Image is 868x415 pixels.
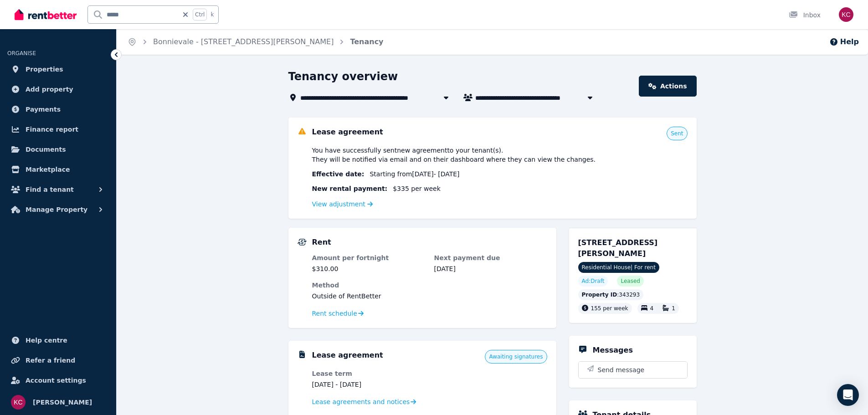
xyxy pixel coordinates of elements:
span: ORGANISE [7,50,36,56]
a: Properties [7,60,109,78]
a: Lease agreements and notices [312,397,416,406]
dd: Outside of RentBetter [312,292,547,301]
div: : 343293 [578,289,644,300]
dt: Next payment due [434,253,547,262]
span: Manage Property [26,204,87,215]
a: Refer a friend [7,351,109,369]
span: Find a tenant [26,184,74,195]
button: Manage Property [7,200,109,219]
a: Bonnievale - [STREET_ADDRESS][PERSON_NAME] [153,37,334,46]
dd: [DATE] - [DATE] [312,380,425,389]
span: Ad: Draft [582,277,605,285]
span: New rental payment: [312,184,388,193]
dt: Lease term [312,369,425,378]
span: Sent [671,130,683,137]
span: $335 per week [393,184,441,193]
h1: Tenancy overview [288,69,398,84]
dd: [DATE] [434,264,547,273]
img: Krystal Carew [839,7,853,22]
img: Rental Payments [298,239,307,246]
a: Rent schedule [312,309,364,318]
button: Find a tenant [7,180,109,199]
span: Awaiting signatures [489,353,543,360]
span: [STREET_ADDRESS][PERSON_NAME] [578,238,658,258]
span: Documents [26,144,66,155]
span: Account settings [26,375,86,386]
a: Actions [639,76,696,97]
button: Send message [579,362,687,378]
h5: Messages [593,345,633,356]
div: Inbox [789,10,821,20]
dd: $310.00 [312,264,425,273]
h5: Lease agreement [312,350,383,361]
dt: Amount per fortnight [312,253,425,262]
span: Send message [598,365,645,374]
span: [PERSON_NAME] [33,397,92,408]
div: Open Intercom Messenger [837,384,859,406]
img: RentBetter [15,8,77,21]
span: Payments [26,104,61,115]
a: Account settings [7,371,109,389]
span: Ctrl [193,9,207,20]
a: View adjustment [312,200,373,208]
span: Leased [621,277,640,285]
button: Help [829,36,859,47]
span: Add property [26,84,73,95]
a: Marketplace [7,160,109,179]
a: Help centre [7,331,109,349]
h5: Rent [312,237,331,248]
span: k [211,11,214,18]
h5: Lease agreement [312,127,383,138]
img: Krystal Carew [11,395,26,410]
span: Help centre [26,335,67,346]
a: Payments [7,100,109,118]
span: 4 [650,305,654,312]
span: Rent schedule [312,309,357,318]
span: Lease agreements and notices [312,397,410,406]
nav: Breadcrumb [117,29,395,55]
span: Refer a friend [26,355,75,366]
span: Effective date : [312,169,365,179]
span: Marketplace [26,164,70,175]
span: Residential House | For rent [578,262,659,273]
a: Documents [7,140,109,159]
a: Finance report [7,120,109,138]
span: Property ID [582,291,617,298]
dt: Method [312,281,547,290]
span: 1 [672,305,675,312]
span: 155 per week [591,305,628,312]
span: Properties [26,64,63,75]
a: Tenancy [350,37,383,46]
span: Finance report [26,124,78,135]
span: You have successfully sent new agreement to your tenant(s) . They will be notified via email and ... [312,146,596,164]
a: Add property [7,80,109,98]
span: Starting from [DATE] - [DATE] [370,169,459,179]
